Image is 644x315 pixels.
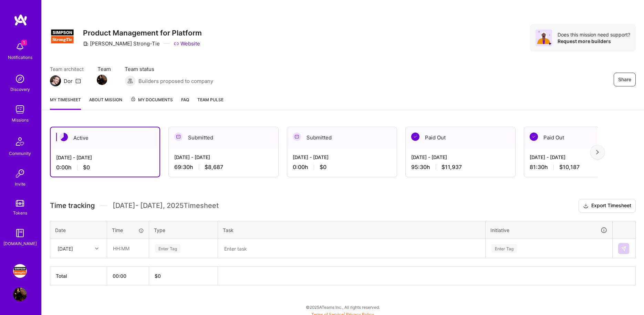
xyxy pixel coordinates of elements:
th: Total [50,267,107,285]
a: Team Pulse [197,96,224,110]
div: Submitted [169,127,278,148]
div: Does this mission need support? [558,31,630,38]
div: [DATE] - [DATE] [174,154,273,161]
th: Task [218,221,486,239]
img: Active [60,133,68,141]
a: Team Member Avatar [97,74,106,86]
div: 0:00 h [293,164,391,171]
span: Team Pulse [197,97,224,102]
div: Submitted [287,127,397,148]
div: 81:30 h [530,164,628,171]
img: Builders proposed to company [125,75,136,86]
span: $0 [83,164,90,171]
a: Simpson Strong-Tie: Product Management for Platform [11,264,29,278]
div: [DATE] - [DATE] [56,154,154,161]
div: [DATE] [58,245,73,252]
h3: Product Management for Platform [83,29,202,37]
img: guide book [13,226,27,240]
img: Submit [621,246,626,251]
button: Export Timesheet [579,199,636,213]
i: icon CompanyGray [83,41,89,46]
img: Submitted [293,133,301,141]
div: 0:00 h [56,164,154,171]
a: FAQ [181,96,189,110]
div: Initiative [490,226,607,234]
div: 95:30 h [411,164,510,171]
div: Paid Out [524,127,634,148]
div: Notifications [8,54,32,61]
img: discovery [13,72,27,86]
img: tokens [16,200,24,207]
div: Dor [64,77,73,85]
div: Community [9,150,31,157]
span: Builders proposed to company [138,77,213,85]
img: Paid Out [530,133,538,141]
img: User Avatar [13,287,27,301]
div: 69:30 h [174,164,273,171]
img: Paid Out [411,133,419,141]
i: icon Download [583,202,589,210]
div: Tokens [13,209,27,217]
img: Company Logo [50,24,75,49]
span: Team [97,65,111,73]
img: Simpson Strong-Tie: Product Management for Platform [13,264,27,278]
img: logo [14,14,28,26]
div: Enter Tag [155,243,180,254]
span: 1 [21,40,27,45]
th: 00:00 [107,267,149,285]
a: User Avatar [11,287,29,301]
span: Team status [125,65,213,73]
div: [DOMAIN_NAME] [3,240,37,247]
span: Team architect [50,65,84,73]
img: Team Architect [50,75,61,86]
div: Request more builders [558,38,630,44]
div: [PERSON_NAME] Strong-Tie [83,40,160,47]
div: [DATE] - [DATE] [530,154,628,161]
div: [DATE] - [DATE] [293,154,391,161]
th: Type [149,221,218,239]
div: Invite [15,180,25,188]
div: Active [51,127,159,148]
div: Enter Tag [491,243,517,254]
img: bell [13,40,27,54]
span: $11,937 [442,164,462,171]
img: Invite [13,167,27,180]
a: About Mission [89,96,122,110]
span: $10,187 [559,164,580,171]
a: My Documents [131,96,173,110]
img: teamwork [13,103,27,116]
img: Team Member Avatar [97,75,107,85]
div: [DATE] - [DATE] [411,154,510,161]
span: $ 0 [155,273,161,279]
i: icon Chevron [95,247,98,250]
span: [DATE] - [DATE] , 2025 Timesheet [113,201,219,210]
img: right [596,150,599,155]
div: Missions [12,116,29,124]
img: Community [12,133,28,150]
div: Paid Out [406,127,515,148]
a: My timesheet [50,96,81,110]
span: Share [618,76,631,83]
a: Website [174,40,200,47]
div: Time [112,227,144,234]
div: Discovery [10,86,30,93]
img: Avatar [536,30,552,46]
button: Share [614,73,636,86]
img: Submitted [174,133,183,141]
span: Time tracking [50,201,95,210]
span: $0 [320,164,326,171]
span: $8,687 [205,164,223,171]
input: HH:MM [107,239,148,258]
span: My Documents [131,96,173,104]
i: icon Mail [75,78,81,84]
th: Date [50,221,107,239]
